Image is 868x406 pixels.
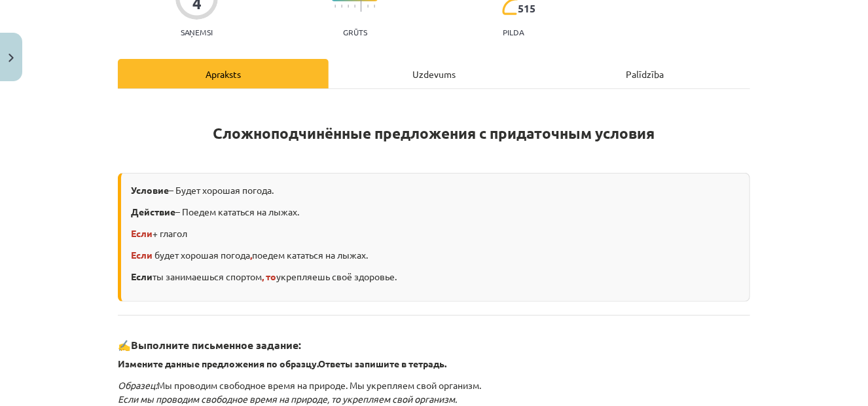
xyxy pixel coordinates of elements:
[118,329,750,353] h3: ✍️
[131,249,153,261] b: Если
[131,270,153,282] b: Если
[250,249,252,261] b: ,
[348,5,349,8] img: icon-short-line-57e1e144782c952c97e751825c79c345078a6d821885a25fce030b3d8c18986b.svg
[118,59,329,88] div: Apraksts
[131,205,740,219] p: – Поедем кататься на лыжах.
[518,3,535,14] span: 515
[131,227,740,240] p: + глагол
[367,5,369,8] img: icon-short-line-57e1e144782c952c97e751825c79c345078a6d821885a25fce030b3d8c18986b.svg
[131,248,740,262] p: будет хорошая погода поедем кататься на лыжах.
[131,206,175,217] b: Действие
[131,184,169,196] b: Условие
[503,28,524,37] p: pilda
[266,270,276,282] b: то
[131,270,740,284] p: ты занимаешься спортом укрепляешь своё здоровье.
[374,5,375,8] img: icon-short-line-57e1e144782c952c97e751825c79c345078a6d821885a25fce030b3d8c18986b.svg
[131,227,153,239] b: Если
[262,270,264,282] b: ,
[118,393,457,405] i: Если мы проводим свободное время на природе, то укрепляем свой организм.
[343,28,367,37] p: Grūts
[175,28,218,37] p: Saņemsi
[118,379,157,391] i: Образец:
[335,5,336,8] img: icon-short-line-57e1e144782c952c97e751825c79c345078a6d821885a25fce030b3d8c18986b.svg
[118,378,750,406] p: Мы проводим свободное время на природе. Мы укрепляем свой организм.
[329,59,539,88] div: Uzdevums
[118,358,318,369] b: Измените данные предложения по образцу.
[213,124,655,143] strong: Сложноподчинённые предложения с придаточным условия
[354,5,355,8] img: icon-short-line-57e1e144782c952c97e751825c79c345078a6d821885a25fce030b3d8c18986b.svg
[539,59,750,88] div: Palīdzība
[9,54,14,62] img: icon-close-lesson-0947bae3869378f0d4975bcd49f059093ad1ed9edebbc8119c70593378902aed.svg
[341,5,342,8] img: icon-short-line-57e1e144782c952c97e751825c79c345078a6d821885a25fce030b3d8c18986b.svg
[131,338,301,352] strong: Выполните письменное задание:
[131,183,740,197] p: – Будет хорошая погода.
[318,358,446,369] strong: Ответы запишите в тетрадь.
